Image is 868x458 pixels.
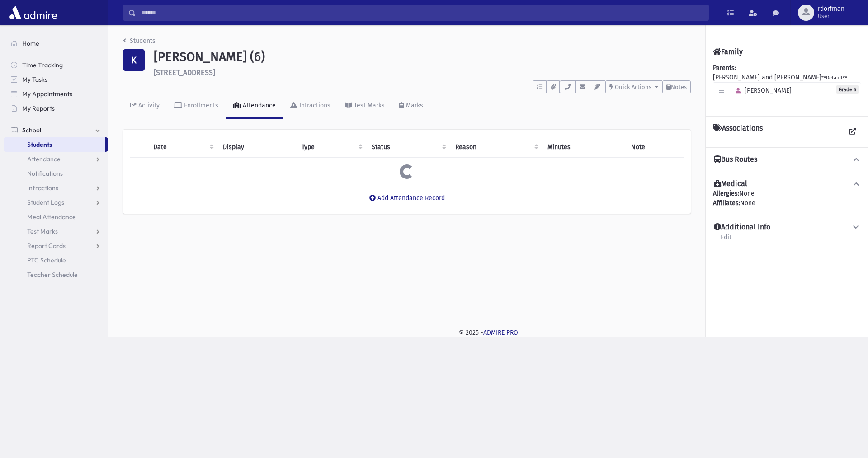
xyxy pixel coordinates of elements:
th: Minutes [542,137,626,158]
span: Report Cards [27,242,66,250]
span: Grade 6 [836,85,859,94]
span: Time Tracking [22,61,63,69]
div: K [123,49,145,71]
button: Additional Info [713,223,861,232]
button: Medical [713,179,861,189]
button: Bus Routes [713,155,861,164]
a: ADMIRE PRO [483,329,518,336]
span: Infractions [27,184,58,192]
span: My Appointments [22,90,72,98]
span: Teacher Schedule [27,271,78,279]
h4: Medical [714,179,747,189]
span: Notifications [27,169,63,178]
a: Notifications [4,166,108,181]
span: PTC Schedule [27,256,66,264]
b: Parents: [713,64,736,72]
div: © 2025 - [123,328,854,337]
span: My Tasks [22,75,47,84]
a: PTC Schedule [4,253,108,267]
a: Infractions [283,93,338,119]
h6: [STREET_ADDRESS] [154,68,691,77]
th: Status [366,137,450,158]
span: Notes [671,84,687,90]
a: School [4,123,108,137]
a: Report Cards [4,238,108,253]
div: None [713,198,861,208]
div: Test Marks [352,102,385,109]
a: Students [123,37,156,45]
th: Reason [450,137,542,158]
a: Meal Attendance [4,210,108,224]
div: [PERSON_NAME] and [PERSON_NAME] [713,63,861,109]
button: Quick Actions [605,80,662,93]
a: Infractions [4,181,108,195]
a: Time Tracking [4,58,108,72]
a: My Appointments [4,87,108,101]
a: Attendance [226,93,283,119]
span: Attendance [27,155,61,163]
span: Quick Actions [615,84,651,90]
div: Activity [137,102,160,109]
span: Meal Attendance [27,213,76,221]
a: Test Marks [338,93,392,119]
a: Student Logs [4,195,108,210]
span: School [22,126,41,134]
th: Type [296,137,366,158]
a: View all Associations [844,124,861,140]
img: AdmirePro [7,4,59,22]
div: Enrollments [182,102,218,109]
a: Home [4,36,108,51]
b: Affiliates: [713,199,740,207]
a: Edit [720,232,732,248]
a: Activity [123,93,167,119]
b: Allergies: [713,190,739,197]
h1: [PERSON_NAME] (6) [154,49,691,65]
th: Display [217,137,296,158]
a: My Reports [4,101,108,116]
h4: Associations [713,124,763,140]
div: Attendance [241,102,276,109]
div: Infractions [297,102,330,109]
a: Teacher Schedule [4,267,108,282]
span: rdorfman [818,5,844,13]
span: Student Logs [27,198,64,206]
h4: Bus Routes [714,155,757,164]
span: My Reports [22,104,55,112]
span: [PERSON_NAME] [731,87,792,94]
button: Add Attendance Record [363,190,451,206]
nav: breadcrumb [123,36,156,49]
th: Note [626,137,684,158]
h4: Family [713,47,743,56]
a: Students [4,137,105,152]
span: User [818,13,844,20]
span: Home [22,39,39,47]
a: My Tasks [4,72,108,87]
a: Marks [392,93,430,119]
div: Marks [404,102,423,109]
button: Notes [662,80,691,93]
div: None [713,189,861,208]
a: Test Marks [4,224,108,238]
span: Students [27,140,52,149]
h4: Additional Info [714,223,770,232]
th: Date [148,137,217,158]
a: Enrollments [167,93,226,119]
input: Search [136,5,708,21]
span: Test Marks [27,227,58,235]
a: Attendance [4,152,108,166]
